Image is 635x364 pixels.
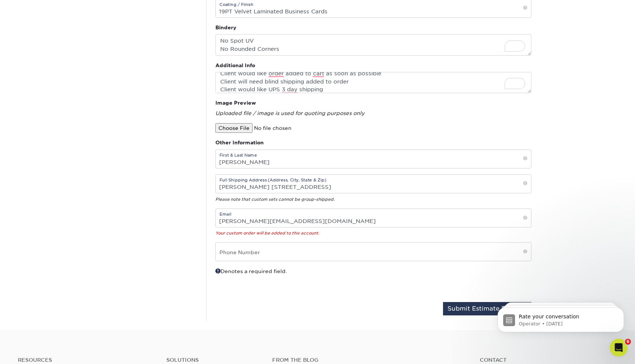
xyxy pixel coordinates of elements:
[210,267,374,296] div: Denotes a required field.
[443,302,531,315] button: Submit Estimate Request
[166,357,261,363] h4: Solutions
[272,357,460,363] h4: From the Blog
[215,24,237,30] strong: Bindery
[419,267,531,296] iframe: reCAPTCHA
[215,72,531,93] textarea: To enrich screen reader interactions, please activate Accessibility in Grammarly extension settings
[215,34,531,55] textarea: To enrich screen reader interactions, please activate Accessibility in Grammarly extension settings
[215,140,264,145] strong: Other Information
[215,100,256,106] strong: Image Preview
[215,197,335,202] em: Please note that custom sets cannot be group-shipped.
[215,231,319,236] em: Your custom order will be added to this account.
[486,292,635,344] iframe: Intercom notifications message
[480,357,617,363] a: Contact
[18,357,155,363] h4: Resources
[215,62,255,68] strong: Additional Info
[610,339,628,357] iframe: Intercom live chat
[215,110,364,116] em: Uploaded file / image is used for quoting purposes only
[625,339,631,345] span: 6
[2,341,63,361] iframe: Google Customer Reviews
